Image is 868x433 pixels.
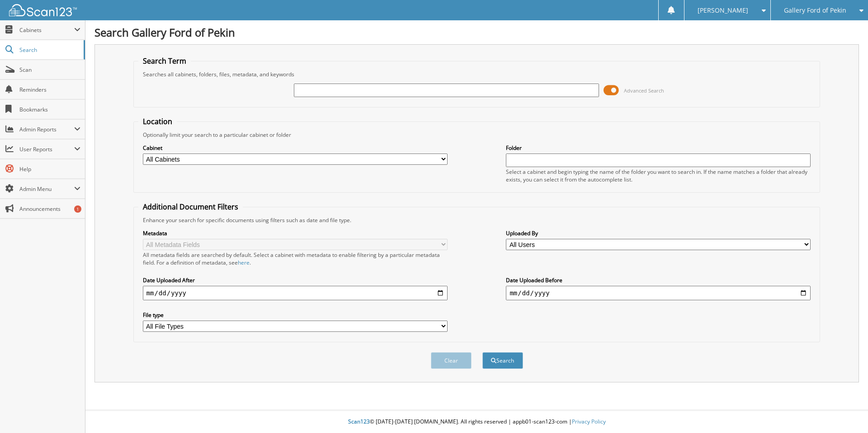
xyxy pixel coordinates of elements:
span: User Reports [19,145,74,153]
legend: Search Term [138,56,191,66]
label: File type [143,311,448,319]
button: Clear [431,352,472,369]
div: Enhance your search for specific documents using filters such as date and file type. [138,216,816,224]
span: Bookmarks [19,106,80,113]
span: Gallery Ford of Pekin [784,8,846,13]
span: Help [19,165,80,173]
span: [PERSON_NAME] [698,8,748,13]
h1: Search Gallery Ford of Pekin [94,25,859,40]
span: Search [19,46,79,54]
span: Announcements [19,205,80,213]
label: Metadata [143,229,448,237]
span: Cabinets [19,26,74,34]
a: here [238,259,250,266]
span: Advanced Search [624,87,664,94]
img: scan123-logo-white.svg [9,4,77,16]
input: end [506,286,811,300]
div: Select a cabinet and begin typing the name of the folder you want to search in. If the name match... [506,168,811,183]
div: All metadata fields are searched by default. Select a cabinet with metadata to enable filtering b... [143,251,448,266]
button: Search [482,352,523,369]
div: © [DATE]-[DATE] [DOMAIN_NAME]. All rights reserved | appb01-scan123-com | [85,411,868,433]
span: Admin Menu [19,185,74,193]
label: Folder [506,144,811,152]
input: start [143,286,448,300]
label: Date Uploaded After [143,276,448,284]
label: Uploaded By [506,229,811,237]
div: Optionally limit your search to a particular cabinet or folder [138,131,816,139]
span: Scan123 [348,418,370,425]
span: Scan [19,66,80,74]
legend: Location [138,116,177,126]
label: Date Uploaded Before [506,276,811,284]
div: 1 [74,205,81,213]
div: Searches all cabinets, folders, files, metadata, and keywords [138,70,816,78]
span: Admin Reports [19,126,74,133]
label: Cabinet [143,144,448,152]
legend: Additional Document Filters [138,202,243,212]
span: Reminders [19,86,80,93]
a: Privacy Policy [572,418,606,425]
